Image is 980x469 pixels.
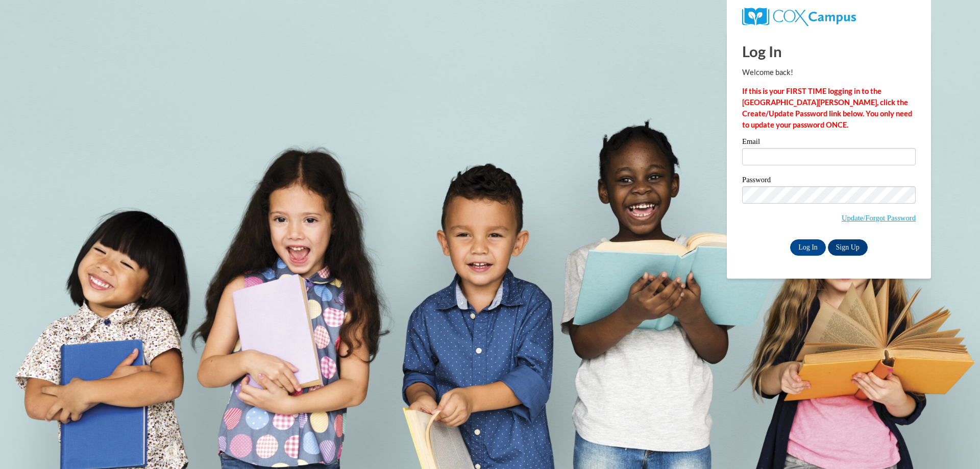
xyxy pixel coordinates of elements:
[742,138,916,148] label: Email
[742,41,916,62] h1: Log In
[790,239,826,256] input: Log In
[828,239,868,256] a: Sign Up
[742,8,856,26] img: COX Campus
[742,87,912,129] strong: If this is your FIRST TIME logging in to the [GEOGRAPHIC_DATA][PERSON_NAME], click the Create/Upd...
[742,67,916,78] p: Welcome back!
[742,176,916,186] label: Password
[842,214,916,222] a: Update/Forgot Password
[742,12,856,20] a: COX Campus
